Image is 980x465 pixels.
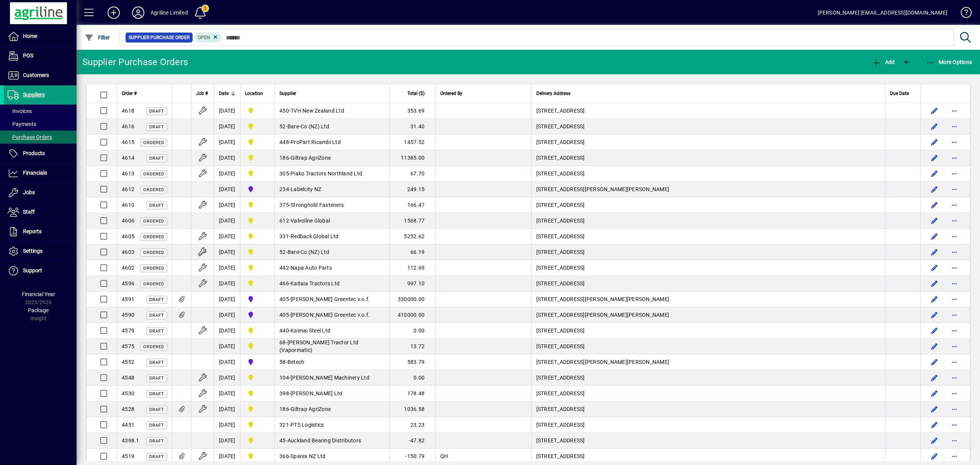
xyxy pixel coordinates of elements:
[948,340,960,352] button: More options
[279,422,289,428] span: 321
[101,6,126,20] button: Add
[389,291,435,307] td: 330000.00
[198,35,210,40] span: Open
[149,391,164,396] span: Draft
[122,89,167,98] div: Order #
[291,422,324,428] span: PTS Logistics
[122,312,134,318] span: 4590
[28,307,49,313] span: Package
[196,89,208,98] span: Job #
[274,197,389,213] td: -
[291,202,344,208] span: Stronghold Fasteners
[122,155,134,161] span: 4614
[245,138,270,147] span: Dargaville
[928,120,941,133] button: Edit
[531,386,885,401] td: [STREET_ADDRESS]
[245,326,270,335] span: Dargaville
[279,359,286,365] span: 58
[245,247,270,257] span: Dargaville
[4,66,77,85] a: Customers
[948,403,960,415] button: More options
[122,89,137,98] span: Order #
[149,124,164,129] span: Draft
[274,103,389,119] td: -
[274,291,389,307] td: -
[214,307,240,323] td: [DATE]
[245,232,270,241] span: Dargaville
[214,134,240,150] td: [DATE]
[389,150,435,166] td: 11385.00
[928,450,941,462] button: Edit
[245,263,270,272] span: Dargaville
[928,246,941,258] button: Edit
[948,199,960,211] button: More options
[149,203,164,208] span: Draft
[928,434,941,447] button: Edit
[279,170,289,177] span: 305
[143,344,164,349] span: Ordered
[214,401,240,417] td: [DATE]
[928,356,941,368] button: Edit
[129,34,189,41] span: Supplier Purchase Order
[219,89,235,98] div: Date
[948,293,960,305] button: More options
[531,229,885,244] td: [STREET_ADDRESS]
[389,244,435,260] td: 66.19
[4,164,77,183] a: Financials
[389,260,435,276] td: 112.69
[531,323,885,339] td: [STREET_ADDRESS]
[149,376,164,381] span: Draft
[279,312,289,318] span: 405
[279,390,289,396] span: 398
[389,339,435,354] td: 13.72
[948,105,960,117] button: More options
[928,403,941,415] button: Edit
[274,417,389,433] td: -
[4,222,77,241] a: Reports
[389,229,435,244] td: 5252.62
[948,372,960,384] button: More options
[245,89,263,98] span: Location
[279,339,286,345] span: 68
[122,359,134,365] span: 4552
[948,152,960,164] button: More options
[291,375,369,381] span: [PERSON_NAME] Machinery Ltd
[274,260,389,276] td: -
[23,150,45,156] span: Products
[8,134,52,140] span: Purchase Orders
[274,150,389,166] td: -
[440,89,527,98] div: Ordered By
[149,156,164,161] span: Draft
[122,139,134,145] span: 4615
[279,218,289,224] span: 612
[245,373,270,382] span: Dargaville
[291,170,362,177] span: Piako Tractors Northland Ltd
[214,354,240,370] td: [DATE]
[440,89,462,98] span: Ordered By
[389,213,435,229] td: 1568.77
[279,186,289,192] span: 234
[23,267,42,273] span: Support
[245,404,270,414] span: Dargaville
[389,166,435,182] td: 67.70
[214,323,240,339] td: [DATE]
[291,108,344,114] span: TVH New Zealand Ltd
[149,360,164,365] span: Draft
[122,123,134,129] span: 4616
[928,293,941,305] button: Edit
[143,140,164,145] span: Ordered
[274,386,389,401] td: -
[245,89,270,98] div: Location
[23,209,35,215] span: Staff
[245,122,270,131] span: Dargaville
[214,213,240,229] td: [DATE]
[274,433,389,449] td: -
[214,291,240,307] td: [DATE]
[928,105,941,117] button: Edit
[143,250,164,255] span: Ordered
[531,103,885,119] td: [STREET_ADDRESS]
[274,354,389,370] td: -
[23,170,47,176] span: Financials
[122,170,134,177] span: 4613
[291,233,339,239] span: Redback Global Ltd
